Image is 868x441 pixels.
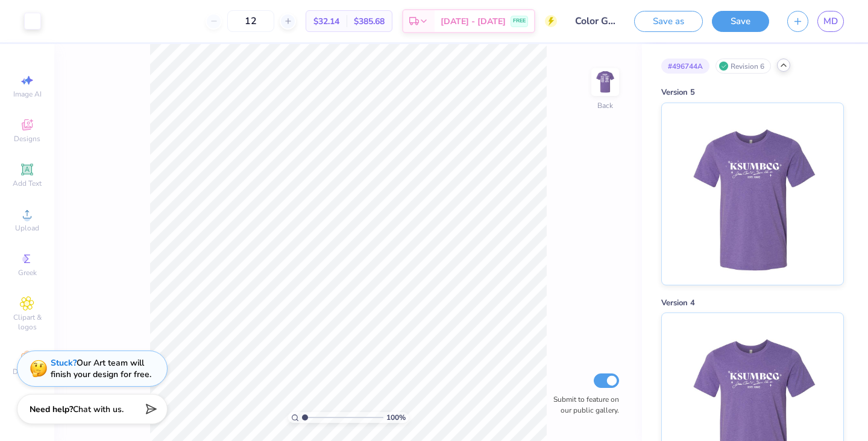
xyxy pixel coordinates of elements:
input: – – [227,10,274,32]
span: Upload [15,223,39,233]
button: Save [712,11,769,32]
span: Chat with us. [73,404,124,415]
span: 100 % [386,412,406,423]
strong: Stuck? [51,357,77,369]
span: [DATE] - [DATE] [441,15,506,28]
span: FREE [513,17,526,25]
div: # 496744A [661,59,709,74]
input: Untitled Design [566,9,625,33]
button: Save as [634,11,703,32]
strong: Need help? [30,404,73,415]
span: Greek [18,268,37,278]
img: Back [593,70,617,94]
span: $32.14 [313,15,339,28]
span: MD [823,14,838,28]
span: Designs [14,134,40,144]
div: Our Art team will finish your design for free. [51,357,151,380]
span: $385.68 [354,15,385,28]
div: Version 4 [661,297,844,309]
a: MD [817,11,844,32]
div: Revision 6 [715,59,771,74]
label: Submit to feature on our public gallery. [547,394,619,416]
img: Version 5 [678,103,827,285]
span: Image AI [13,89,42,99]
div: Back [597,100,613,111]
span: Add Text [13,179,42,188]
div: Version 5 [661,87,844,99]
span: Decorate [13,367,42,376]
span: Clipart & logos [6,313,48,332]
